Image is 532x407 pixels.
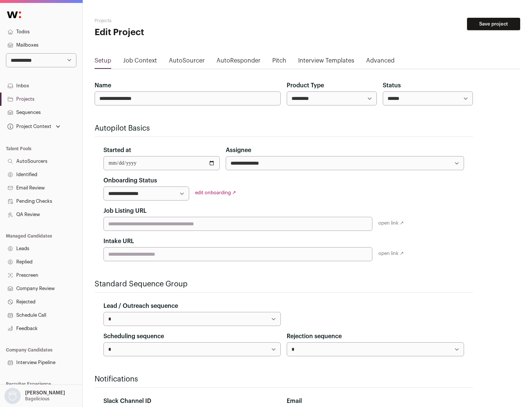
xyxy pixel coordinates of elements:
[25,396,50,402] p: Bagelicious
[467,18,520,30] button: Save project
[95,81,111,90] label: Name
[287,81,324,90] label: Product Type
[103,146,131,155] label: Started at
[103,302,178,310] label: Lead / Outreach sequence
[103,237,134,246] label: Intake URL
[6,124,51,129] div: Project Context
[287,397,464,406] div: Email
[383,81,401,90] label: Status
[169,56,205,68] a: AutoSourcer
[226,146,251,155] label: Assignee
[103,176,157,185] label: Onboarding Status
[6,121,62,132] button: Open dropdown
[95,18,236,24] h2: Projects
[95,123,473,134] h2: Autopilot Basics
[95,56,111,68] a: Setup
[103,206,147,215] label: Job Listing URL
[366,56,395,68] a: Advanced
[4,388,21,404] img: nopic.png
[195,190,236,195] a: edit onboarding ↗
[287,332,342,341] label: Rejection sequence
[95,27,236,38] h1: Edit Project
[3,7,25,22] img: Wellfound
[25,390,65,396] p: [PERSON_NAME]
[3,388,66,404] button: Open dropdown
[123,56,157,68] a: Job Context
[272,56,286,68] a: Pitch
[95,374,473,384] h2: Notifications
[216,56,260,68] a: AutoResponder
[298,56,354,68] a: Interview Templates
[103,332,164,341] label: Scheduling sequence
[103,397,151,406] label: Slack Channel ID
[95,279,473,289] h2: Standard Sequence Group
